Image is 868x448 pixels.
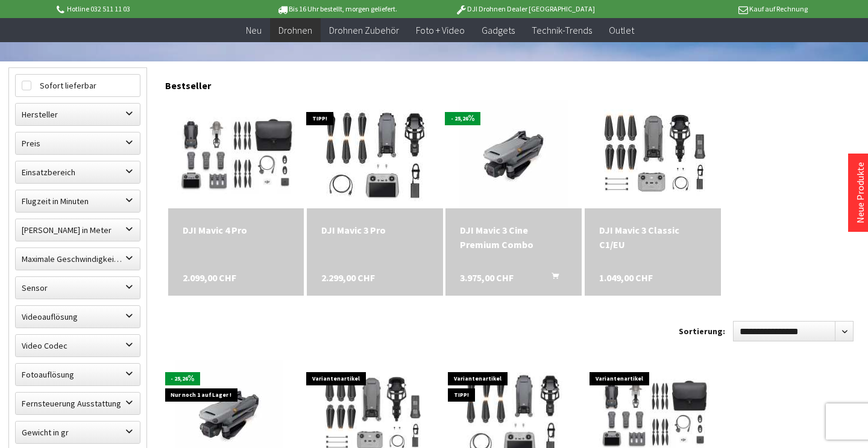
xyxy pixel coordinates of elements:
[16,364,140,385] label: Fotoauflösung
[16,219,140,241] label: Maximale Flughöhe in Meter
[307,100,442,208] img: DJI Mavic 3 Pro
[16,132,140,154] label: Preis
[600,18,643,43] a: Outlet
[16,277,140,299] label: Sensor
[16,190,140,212] label: Flugzeit in Minuten
[16,306,140,328] label: Videoauflösung
[482,24,515,36] span: Gadgets
[321,18,407,43] a: Drohnen Zubehör
[532,24,592,36] span: Technik-Trends
[237,18,270,43] a: Neu
[460,223,567,252] div: DJI Mavic 3 Cine Premium Combo
[183,223,290,237] div: DJI Mavic 4 Pro
[16,393,140,414] label: Fernsteuerung Ausstattung
[183,270,236,285] span: 2.099,00 CHF
[16,422,140,443] label: Gewicht in gr
[16,75,140,96] label: Sofort lieferbar
[599,270,653,285] span: 1.049,00 CHF
[679,322,725,341] label: Sortierung:
[329,24,399,36] span: Drohnen Zubehör
[459,100,568,208] img: DJI Mavic 3 Cine Premium Combo
[416,24,465,36] span: Foto + Video
[619,2,807,16] p: Kauf auf Rechnung
[246,24,262,36] span: Neu
[407,18,473,43] a: Foto + Video
[54,2,242,16] p: Hotline 032 511 11 03
[537,270,566,286] button: In den Warenkorb
[321,223,429,237] div: DJI Mavic 3 Pro
[473,18,523,43] a: Gadgets
[460,223,567,252] a: DJI Mavic 3 Cine Premium Combo 3.975,00 CHF In den Warenkorb
[16,161,140,183] label: Einsatzbereich
[523,18,600,43] a: Technik-Trends
[242,2,430,16] p: Bis 16 Uhr bestellt, morgen geliefert.
[431,2,619,16] p: DJI Drohnen Dealer [GEOGRAPHIC_DATA]
[599,223,706,252] div: DJI Mavic 3 Classic C1/EU
[321,223,429,237] a: DJI Mavic 3 Pro 2.299,00 CHF
[278,24,312,36] span: Drohnen
[609,24,634,36] span: Outlet
[854,162,866,223] a: Neue Produkte
[183,223,290,237] a: DJI Mavic 4 Pro 2.099,00 CHF
[270,18,321,43] a: Drohnen
[16,104,140,125] label: Hersteller
[165,67,860,98] div: Bestseller
[585,100,720,208] img: DJI Mavic 3 Classic C1/EU
[599,223,706,252] a: DJI Mavic 3 Classic C1/EU 1.049,00 CHF
[16,335,140,356] label: Video Codec
[16,248,140,270] label: Maximale Geschwindigkeit in km/h
[168,104,304,205] img: DJI Mavic 4 Pro
[460,270,514,285] span: 3.975,00 CHF
[321,270,375,285] span: 2.299,00 CHF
